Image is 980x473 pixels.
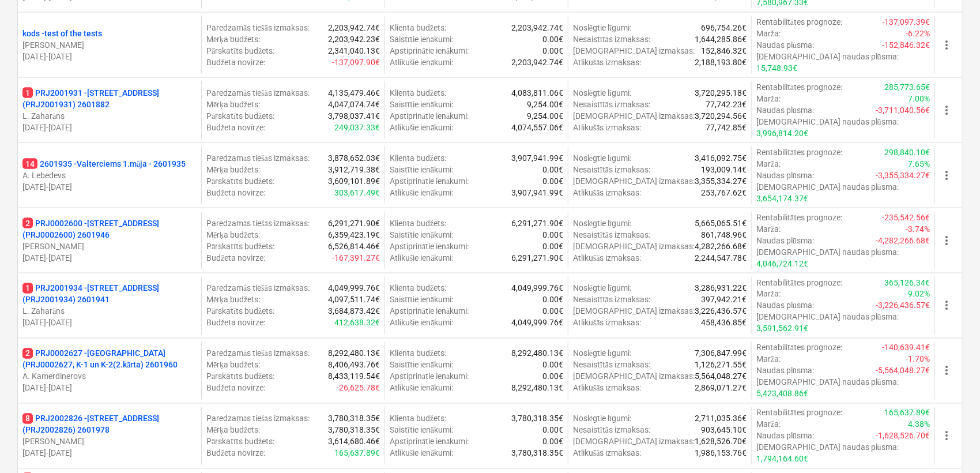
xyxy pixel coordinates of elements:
p: 8,406,493.76€ [328,359,380,371]
p: Pārskatīts budžets : [206,306,274,317]
div: 2PRJ0002627 -[GEOGRAPHIC_DATA] (PRJ0002627, K-1 un K-2(2.kārta) 2601960A. Kamerdinerovs[DATE]-[DATE] [22,348,197,394]
p: 9.02% [908,288,930,300]
p: 397,942.21€ [701,294,747,306]
p: Saistītie ienākumi : [390,33,453,45]
p: Klienta budžets : [390,348,446,359]
p: Noslēgtie līgumi : [573,283,631,294]
p: Atlikušie ienākumi : [390,57,454,68]
p: L. Zaharāns [22,110,197,122]
p: 3,614,680.46€ [328,436,380,448]
p: Apstiprinātie ienākumi : [390,241,469,252]
p: Paredzamās tiešās izmaksas : [206,217,310,229]
p: Naudas plūsma : [756,170,814,181]
p: Atlikušās izmaksas : [573,122,642,133]
p: 412,638.32€ [334,317,380,329]
p: 8,292,480.13€ [328,348,380,359]
p: Atlikušās izmaksas : [573,448,642,459]
p: 3,996,814.20€ [756,127,808,139]
p: [PERSON_NAME] [22,241,197,252]
span: more_vert [940,299,953,313]
p: 3,720,295.18€ [695,87,747,99]
p: 2,203,942.74€ [328,22,380,33]
p: Atlikušie ienākumi : [390,187,454,198]
p: Apstiprinātie ienākumi : [390,306,469,317]
p: 2601935 - Valterciems 1.māja - 2601935 [22,158,186,170]
span: 1 [22,283,33,294]
p: Noslēgtie līgumi : [573,217,631,229]
p: Mērķa budžets : [206,164,260,175]
p: Atlikušie ienākumi : [390,448,454,459]
p: 0.00€ [542,436,563,448]
p: L. Zaharāns [22,306,197,317]
p: PRJ0002627 - [GEOGRAPHIC_DATA] (PRJ0002627, K-1 un K-2(2.kārta) 2601960 [22,348,197,371]
p: -140,639.41€ [882,342,930,354]
p: Nesaistītās izmaksas : [573,425,650,436]
p: -6.22% [906,28,930,39]
p: 3,798,037.41€ [328,110,380,122]
p: [DEMOGRAPHIC_DATA] naudas plūsma : [756,311,899,323]
p: -3,711,040.56€ [876,104,930,116]
p: Budžeta novirze : [206,448,265,459]
p: -137,097.39€ [882,16,930,28]
div: 8PRJ2002826 -[STREET_ADDRESS] (PRJ2002826) 2601978[PERSON_NAME][DATE]-[DATE] [22,413,197,459]
p: 903,645.10€ [701,425,747,436]
p: Atlikušās izmaksas : [573,57,642,68]
p: Klienta budžets : [390,152,446,164]
p: [DATE] - [DATE] [22,122,197,133]
p: [DEMOGRAPHIC_DATA] naudas plūsma : [756,51,899,62]
p: [DEMOGRAPHIC_DATA] izmaksas : [573,110,695,122]
p: -3,355,334.27€ [876,170,930,181]
p: 5,564,048.27€ [695,371,747,382]
p: 165,637.89€ [334,448,380,459]
p: 3,780,318.35€ [511,413,563,425]
p: 8,292,480.13€ [511,348,563,359]
p: Marža : [756,354,781,365]
p: -1.70% [906,354,930,365]
p: Mērķa budžets : [206,33,260,45]
p: 2,203,942.74€ [511,57,563,68]
p: -137,097.90€ [332,57,380,68]
p: Budžeta novirze : [206,122,265,133]
p: 0.00€ [542,371,563,382]
p: 4,049,999.76€ [511,283,563,294]
p: 3,416,092.75€ [695,152,747,164]
p: 7,306,847.99€ [695,348,747,359]
p: Atlikušās izmaksas : [573,317,642,329]
p: -3.74% [906,223,930,235]
p: Marža : [756,28,781,39]
p: Rentabilitātes prognoze : [756,16,842,28]
p: 7.65% [908,158,930,170]
p: 3,654,174.37€ [756,193,808,204]
p: 4,074,557.06€ [511,122,563,133]
p: Nesaistītās izmaksas : [573,164,650,175]
span: 2 [22,348,33,359]
p: 4,047,074.74€ [328,99,380,110]
p: Paredzamās tiešās izmaksas : [206,87,310,99]
p: Pārskatīts budžets : [206,175,274,187]
p: 0.00€ [542,294,563,306]
p: Atlikušie ienākumi : [390,122,454,133]
p: 9,254.00€ [527,110,563,122]
p: Marža : [756,158,781,170]
p: 2,203,942.23€ [328,33,380,45]
p: 4.38% [908,419,930,430]
p: Marža : [756,93,781,104]
p: Mērķa budžets : [206,359,260,371]
p: [DEMOGRAPHIC_DATA] izmaksas : [573,371,695,382]
p: Rentabilitātes prognoze : [756,407,842,419]
div: 1PRJ2001934 -[STREET_ADDRESS] (PRJ2001934) 2601941L. Zaharāns[DATE]-[DATE] [22,283,197,329]
p: -167,391.27€ [332,252,380,264]
p: kods - test of the tests [22,28,102,39]
p: 0.00€ [542,241,563,252]
p: 861,748.96€ [701,229,747,241]
p: Budžeta novirze : [206,252,265,264]
p: Nesaistītās izmaksas : [573,294,650,306]
p: [DEMOGRAPHIC_DATA] izmaksas : [573,306,695,317]
p: Naudas plūsma : [756,104,814,116]
p: 3,591,562.91€ [756,323,808,335]
p: 0.00€ [542,229,563,241]
p: 303,617.49€ [334,187,380,198]
p: 6,291,271.90€ [328,217,380,229]
p: Pārskatīts budžets : [206,371,274,382]
p: [DEMOGRAPHIC_DATA] naudas plūsma : [756,246,899,258]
